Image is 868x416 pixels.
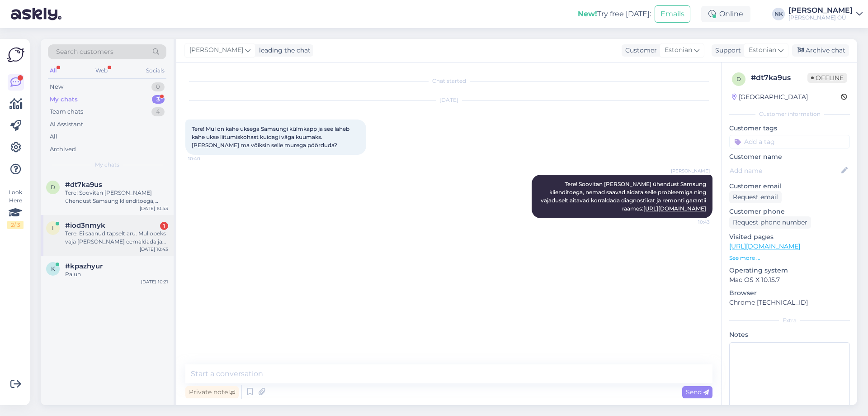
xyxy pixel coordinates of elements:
div: [DATE] 10:21 [141,278,168,285]
p: Notes [729,330,850,339]
span: Estonian [665,45,692,55]
div: All [50,132,57,141]
a: [URL][DOMAIN_NAME] [729,242,800,250]
span: 10:40 [188,155,222,162]
span: My chats [95,161,119,169]
span: d [736,76,741,82]
img: Askly Logo [7,46,24,63]
span: [PERSON_NAME] [189,45,243,55]
span: #iod3nmyk [65,221,105,230]
div: Team chats [50,107,83,116]
div: Request phone number [729,216,811,229]
p: Visited pages [729,232,850,242]
span: Tere! Mul on kahe uksega Samsungi külmkapp ja see läheb kahe ukse liitumiskohast kuidagi väga kuu... [192,125,351,148]
p: Operating system [729,266,850,275]
span: d [51,184,55,191]
div: Chat started [185,77,712,85]
span: Estonian [749,45,776,55]
span: [PERSON_NAME] [671,167,710,174]
div: My chats [50,95,78,104]
span: Offline [807,73,847,83]
p: Customer email [729,182,850,191]
p: See more ... [729,254,850,262]
div: Archived [50,145,76,154]
p: Customer phone [729,207,850,216]
span: #kpazhyur [65,262,103,270]
div: leading the chat [255,46,311,55]
div: [DATE] 10:43 [140,205,168,212]
button: Emails [655,5,690,23]
div: Customer [622,46,657,55]
div: 4 [151,107,165,116]
div: [GEOGRAPHIC_DATA] [732,92,808,102]
div: AI Assistant [50,120,83,129]
input: Add a tag [729,135,850,148]
span: #dt7ka9us [65,181,102,189]
div: Socials [144,65,166,77]
div: Online [701,6,750,22]
div: Palun [65,270,168,278]
p: Customer name [729,152,850,162]
div: Support [712,46,741,55]
div: Private note [185,386,239,398]
p: Chrome [TECHNICAL_ID] [729,298,850,307]
div: [PERSON_NAME] OÜ [788,14,853,21]
div: [DATE] [185,96,712,104]
div: [PERSON_NAME] [788,7,853,14]
p: Mac OS X 10.15.7 [729,275,850,285]
div: Web [94,65,109,77]
div: 2 / 3 [7,221,24,229]
div: All [48,65,58,77]
div: 3 [152,95,165,104]
div: New [50,82,63,91]
div: 1 [160,222,168,230]
span: 10:43 [676,219,710,225]
a: [PERSON_NAME][PERSON_NAME] OÜ [788,7,863,21]
div: NK [772,8,785,20]
span: Send [686,388,709,396]
b: New! [578,10,597,18]
span: Tere! Soovitan [PERSON_NAME] ühendust Samsung klienditoega, nemad saavad aidata selle probleemiga... [541,181,708,212]
div: # dt7ka9us [751,72,807,83]
div: Tere. Ei saanud täpselt aru. Mul opeks vaja [PERSON_NAME] eemaldada ja uus paigaldada. Integreeri... [65,230,168,246]
p: Browser [729,288,850,298]
div: Archive chat [792,44,849,57]
div: Look Here [7,188,24,229]
span: i [52,225,54,231]
p: Customer tags [729,124,850,133]
div: Tere! Soovitan [PERSON_NAME] ühendust Samsung klienditoega, nemad saavad aidata selle probleemiga... [65,189,168,205]
input: Add name [730,166,840,176]
div: Extra [729,316,850,325]
div: 0 [151,82,165,91]
div: Customer information [729,110,850,118]
div: Request email [729,191,782,203]
span: Search customers [56,47,113,57]
div: [DATE] 10:43 [140,246,168,253]
span: k [51,265,55,272]
a: [URL][DOMAIN_NAME] [643,205,706,212]
div: Try free [DATE]: [578,9,651,19]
